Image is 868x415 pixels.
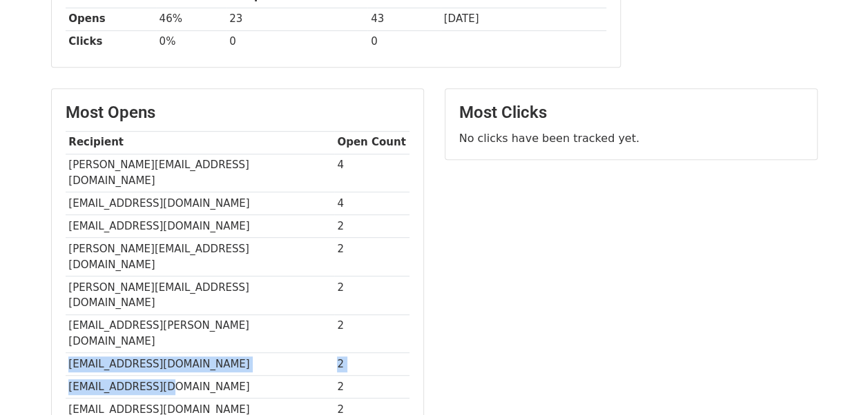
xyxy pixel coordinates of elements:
td: [EMAIL_ADDRESS][DOMAIN_NAME] [66,192,334,215]
td: 2 [334,314,409,353]
th: Recipient [66,131,334,154]
td: 0% [156,30,226,53]
td: 4 [334,192,409,215]
td: 0 [367,30,441,53]
td: [EMAIL_ADDRESS][DOMAIN_NAME] [66,353,334,376]
td: [EMAIL_ADDRESS][DOMAIN_NAME] [66,215,334,238]
td: [EMAIL_ADDRESS][PERSON_NAME][DOMAIN_NAME] [66,314,334,353]
th: Opens [66,8,156,30]
td: 23 [226,8,367,30]
td: 46% [156,8,226,30]
th: Clicks [66,30,156,53]
iframe: Chat Widget [799,349,868,415]
h3: Most Opens [66,103,409,123]
td: [PERSON_NAME][EMAIL_ADDRESS][DOMAIN_NAME] [66,276,334,315]
td: 2 [334,238,409,276]
td: [EMAIL_ADDRESS][DOMAIN_NAME] [66,376,334,398]
td: 2 [334,376,409,398]
td: [PERSON_NAME][EMAIL_ADDRESS][DOMAIN_NAME] [66,154,334,192]
td: [PERSON_NAME][EMAIL_ADDRESS][DOMAIN_NAME] [66,238,334,276]
td: 43 [367,8,441,30]
td: [DATE] [441,8,606,30]
td: 2 [334,276,409,315]
th: Open Count [334,131,409,154]
p: No clicks have been tracked yet. [459,131,803,145]
td: 2 [334,353,409,376]
td: 4 [334,154,409,192]
td: 2 [334,215,409,238]
h3: Most Clicks [459,103,803,123]
td: 0 [226,30,367,53]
